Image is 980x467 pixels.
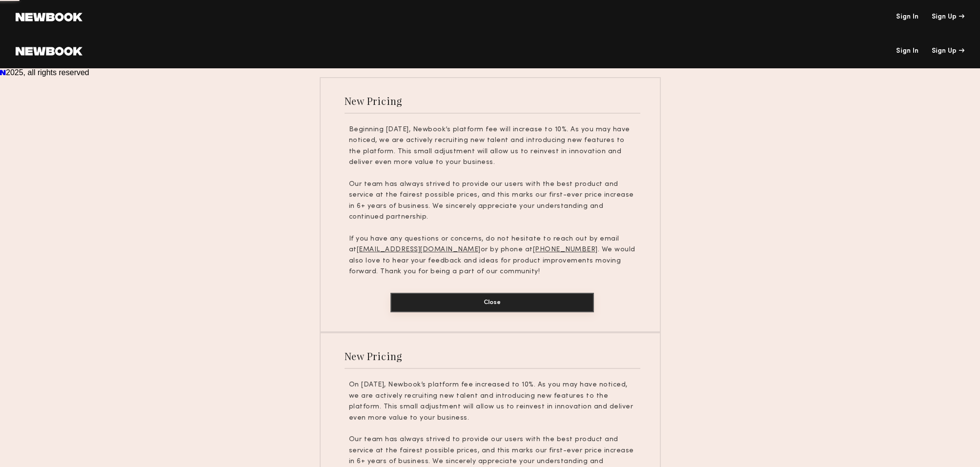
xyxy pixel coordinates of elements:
span: 2025, all rights reserved [6,68,89,77]
p: On [DATE], Newbook’s platform fee increased to 10%. As you may have noticed, we are actively recr... [349,380,636,424]
div: New Pricing [345,94,403,107]
div: Sign Up [932,48,964,55]
button: Close [390,293,594,312]
a: Sign In [896,48,919,55]
p: If you have any questions or concerns, do not hesitate to reach out by email at or by phone at . ... [349,234,636,278]
div: Sign Up [932,14,964,20]
p: Beginning [DATE], Newbook’s platform fee will increase to 10%. As you may have noticed, we are ac... [349,124,636,168]
div: New Pricing [345,349,403,363]
p: Our team has always strived to provide our users with the best product and service at the fairest... [349,179,636,223]
u: [PHONE_NUMBER] [533,246,598,253]
u: [EMAIL_ADDRESS][DOMAIN_NAME] [357,246,481,253]
a: Sign In [896,14,919,20]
